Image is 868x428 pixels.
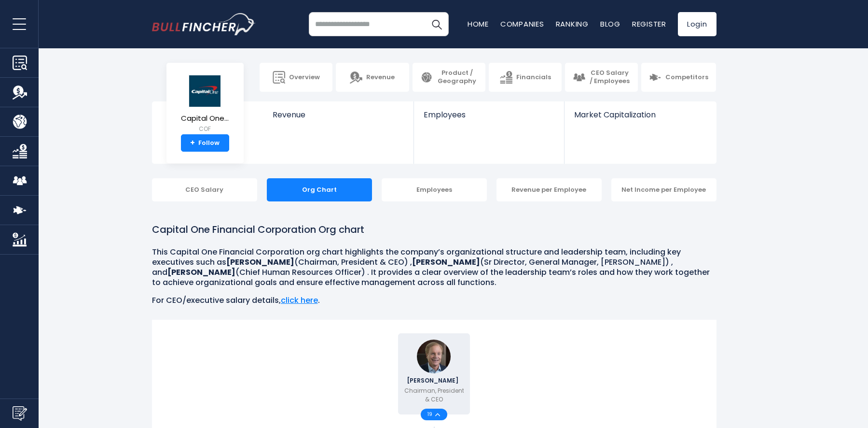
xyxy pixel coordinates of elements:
span: [PERSON_NAME] [407,378,461,384]
div: Net Income per Employee [611,178,716,201]
p: This Capital One Financial Corporation org chart highlights the company’s organizational structur... [152,247,716,287]
img: Richard D. Fairbank [417,340,451,373]
a: click here [281,295,318,306]
span: Competitors [665,73,708,82]
a: Blog [600,19,620,29]
a: Employees [414,101,564,136]
img: bullfincher logo [152,13,256,35]
span: Product / Geography [437,69,478,86]
h1: Capital One Financial Corporation Org chart [152,222,716,237]
span: Revenue [273,110,404,119]
span: Financials [516,73,551,82]
strong: + [190,139,195,147]
div: Revenue per Employee [496,178,602,201]
span: Revenue [366,73,395,82]
p: For CEO/executive salary details, . [152,296,716,306]
span: Capital One... [181,114,229,123]
a: Register [632,19,666,29]
a: +Follow [181,134,229,152]
a: Market Capitalization [565,101,715,136]
a: Product / Geography [413,63,485,92]
a: Ranking [556,19,589,29]
b: [PERSON_NAME] [167,267,235,278]
div: Employees [382,178,487,201]
b: [PERSON_NAME] [226,257,294,268]
a: Financials [489,63,562,92]
a: Revenue [263,101,414,136]
p: Chairman, President & CEO [404,386,464,404]
a: CEO Salary / Employees [565,63,638,92]
div: Org Chart [267,178,372,201]
a: Richard D. Fairbank [PERSON_NAME] Chairman, President & CEO 19 [398,333,470,414]
b: [PERSON_NAME] [412,257,480,268]
a: Revenue [336,63,409,92]
a: Login [678,12,716,36]
div: CEO Salary [152,178,257,201]
small: COF [181,125,229,133]
a: Capital One... COF [180,74,229,135]
a: Competitors [641,63,716,92]
a: Go to homepage [152,13,256,35]
span: 19 [427,412,435,417]
a: Overview [260,63,332,92]
span: Market Capitalization [574,110,705,119]
span: CEO Salary / Employees [589,69,630,86]
span: Overview [289,73,320,82]
span: Employees [424,110,554,119]
button: Search [425,12,449,36]
a: Companies [500,19,544,29]
a: Home [468,19,489,29]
